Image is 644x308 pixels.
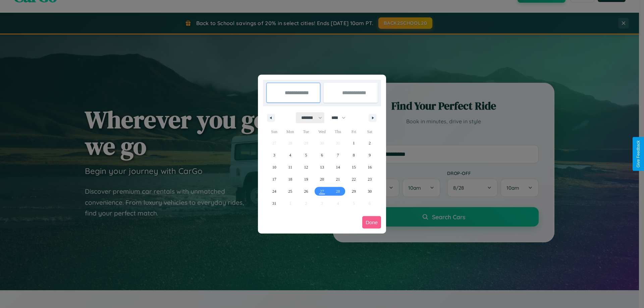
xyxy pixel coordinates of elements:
[352,173,356,185] span: 22
[272,185,276,197] span: 24
[314,149,330,161] button: 6
[353,149,355,161] span: 8
[282,173,298,185] button: 18
[369,137,371,149] span: 2
[298,161,314,173] button: 12
[346,161,362,173] button: 15
[305,149,307,161] span: 5
[320,161,324,173] span: 13
[330,161,346,173] button: 14
[282,185,298,197] button: 25
[272,197,276,209] span: 31
[266,149,282,161] button: 3
[362,173,378,185] button: 23
[282,161,298,173] button: 11
[314,126,330,137] span: Wed
[352,161,356,173] span: 15
[314,161,330,173] button: 13
[298,173,314,185] button: 19
[362,185,378,197] button: 30
[362,137,378,149] button: 2
[298,126,314,137] span: Tue
[272,173,276,185] span: 17
[304,185,308,197] span: 26
[298,185,314,197] button: 26
[368,161,372,173] span: 16
[352,185,356,197] span: 29
[336,185,340,197] span: 28
[336,173,340,185] span: 21
[346,137,362,149] button: 1
[353,137,355,149] span: 1
[314,185,330,197] button: 27
[368,185,372,197] span: 30
[298,149,314,161] button: 5
[314,173,330,185] button: 20
[346,149,362,161] button: 8
[330,173,346,185] button: 21
[362,149,378,161] button: 9
[266,126,282,137] span: Sun
[330,185,346,197] button: 28
[346,173,362,185] button: 22
[369,149,371,161] span: 9
[346,126,362,137] span: Fri
[346,185,362,197] button: 29
[266,185,282,197] button: 24
[288,173,292,185] span: 18
[337,149,339,161] span: 7
[320,185,324,197] span: 27
[321,149,323,161] span: 6
[266,161,282,173] button: 10
[266,173,282,185] button: 17
[368,173,372,185] span: 23
[304,173,308,185] span: 19
[288,161,292,173] span: 11
[330,126,346,137] span: Thu
[362,216,381,229] button: Done
[362,126,378,137] span: Sat
[282,126,298,137] span: Mon
[282,149,298,161] button: 4
[289,149,291,161] span: 4
[272,161,276,173] span: 10
[266,197,282,209] button: 31
[304,161,308,173] span: 12
[320,173,324,185] span: 20
[330,149,346,161] button: 7
[288,185,292,197] span: 25
[636,140,641,168] div: Give Feedback
[362,161,378,173] button: 16
[273,149,275,161] span: 3
[336,161,340,173] span: 14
